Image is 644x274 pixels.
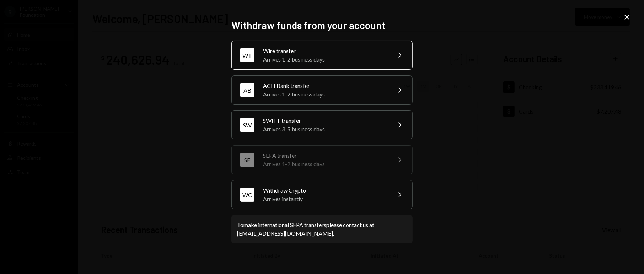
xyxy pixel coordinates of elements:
[240,188,254,202] div: WC
[263,125,387,133] div: Arrives 3-5 business days
[231,75,413,105] button: ABACH Bank transferArrives 1-2 business days
[263,186,387,195] div: Withdraw Crypto
[240,48,254,62] div: WT
[237,221,407,238] div: To make international SEPA transfers please contact us at .
[237,230,333,237] a: [EMAIL_ADDRESS][DOMAIN_NAME]
[263,116,387,125] div: SWIFT transfer
[231,41,413,70] button: WTWire transferArrives 1-2 business days
[231,110,413,139] button: SWSWIFT transferArrives 3-5 business days
[263,81,387,90] div: ACH Bank transfer
[263,47,387,55] div: Wire transfer
[263,195,387,203] div: Arrives instantly
[231,145,413,174] button: SESEPA transferArrives 1-2 business days
[240,153,254,167] div: SE
[263,90,387,99] div: Arrives 1-2 business days
[263,151,387,160] div: SEPA transfer
[263,160,387,168] div: Arrives 1-2 business days
[263,55,387,64] div: Arrives 1-2 business days
[240,83,254,97] div: AB
[231,19,413,32] h2: Withdraw funds from your account
[231,180,413,209] button: WCWithdraw CryptoArrives instantly
[240,118,254,132] div: SW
